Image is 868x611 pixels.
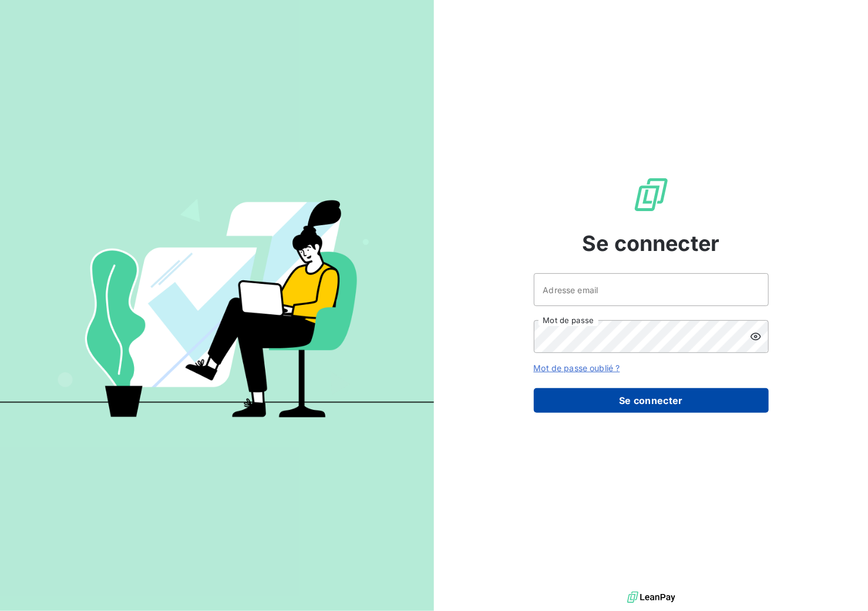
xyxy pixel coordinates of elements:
[534,388,769,413] button: Se connecter
[534,273,769,306] input: placeholder
[583,228,720,259] span: Se connecter
[633,176,670,213] img: Logo LeanPay
[534,363,620,373] a: Mot de passe oublié ?
[627,589,675,606] img: logo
